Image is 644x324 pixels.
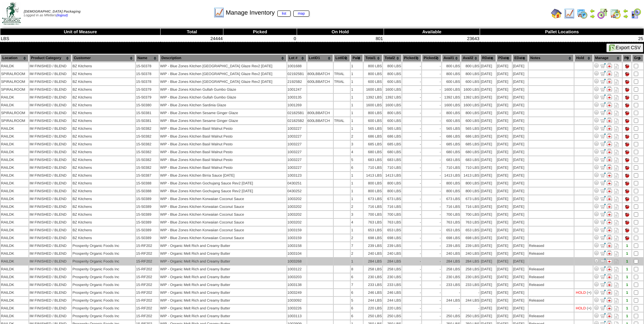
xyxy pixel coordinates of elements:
[600,219,606,224] img: Move
[29,94,71,101] td: IM FINISHED / BLEND
[29,54,71,62] th: Product Category
[72,62,135,70] td: BZ Kitchens
[607,149,612,154] img: Manage Hold
[607,266,612,271] img: Manage Hold
[1,54,29,62] th: Location
[160,62,286,70] td: WIP - Blue Zones Kitchen [GEOGRAPHIC_DATA] Glaze Rev2 [DATE]
[594,196,599,201] img: Adjust
[624,134,630,139] img: Pallet tie not set
[160,54,286,62] th: Description
[600,78,606,84] img: Move
[624,64,630,69] img: Pallet tie not set
[594,242,599,248] img: Adjust
[614,64,619,69] i: Note
[577,8,588,19] img: calendarprod.gif
[607,242,612,248] img: Manage Hold
[422,109,441,116] td: -
[607,203,612,209] img: Manage Hold
[600,297,606,303] img: Move
[607,235,612,240] img: Manage Hold
[610,8,621,19] img: calendarinout.gif
[402,102,421,109] td: -
[614,87,619,92] i: Note
[497,102,512,109] td: [DATE]
[422,102,441,109] td: -
[351,109,363,116] td: 1
[564,8,575,19] img: line_graph.gif
[607,141,612,146] img: Manage Hold
[513,62,528,70] td: [DATE]
[383,109,402,116] td: 800 LBS
[623,8,628,14] img: arrowleft.gif
[442,109,461,116] td: 800 LBS
[624,87,630,92] img: Pallet tie not set
[594,274,599,279] img: Adjust
[600,102,606,107] img: Move
[160,94,286,101] td: WIP - Blue Zones Kitchen Gullah Gumbo Glaze
[364,70,382,77] td: 800 LBS
[607,86,612,92] img: Manage Hold
[600,157,606,162] img: Move
[600,141,606,146] img: Move
[594,86,599,92] img: Adjust
[160,86,286,93] td: WIP - Blue Zones Kitchen Gullah Gumbo Glaze
[461,54,480,62] th: Avail2
[442,78,461,85] td: 600 LBS
[600,118,606,123] img: Move
[364,102,382,109] td: 1600 LBS
[624,103,630,108] img: Pallet tie not set
[160,78,286,85] td: WIP - Blue Zones Kitchen [GEOGRAPHIC_DATA] Glaze Rev2 [DATE]
[607,102,612,107] img: Manage Hold
[607,71,612,76] img: Manage Hold
[513,102,528,109] td: [DATE]
[607,250,612,256] img: Manage Hold
[607,118,612,123] img: Manage Hold
[402,86,421,93] td: -
[597,8,608,19] img: calendarblend.gif
[402,78,421,85] td: -
[383,94,402,101] td: 1392 LBS
[297,35,384,42] td: 801
[136,70,159,77] td: 15-50378
[600,196,606,201] img: Move
[384,35,480,42] td: 23643
[287,54,307,62] th: Lot #
[600,258,606,264] img: Move
[287,86,307,93] td: 1001247
[600,274,606,279] img: Move
[529,54,574,62] th: Notes
[161,35,223,42] td: 24444
[226,9,309,16] span: Manage Inventory
[624,228,630,233] img: Pallet tie not set
[223,35,297,42] td: 0
[480,94,496,101] td: [DATE]
[277,11,291,17] a: list
[334,78,350,85] td: TRIAL
[600,235,606,240] img: Move
[607,313,612,318] img: Manage Hold
[607,172,612,178] img: Manage Hold
[614,95,619,100] i: Note
[383,54,402,62] th: Total2
[594,282,599,287] img: Adjust
[287,109,307,116] td: 021825B1
[614,72,619,77] i: Note
[72,109,135,116] td: BZ Kitchens
[422,70,441,77] td: -
[624,235,630,241] img: Pallet tie not set
[160,70,286,77] td: WIP - Blue Zones Kitchen [GEOGRAPHIC_DATA] Glaze Rev2 [DATE]
[607,157,612,162] img: Manage Hold
[600,133,606,139] img: Move
[307,70,333,77] td: 800LBBATCH
[351,94,363,101] td: 1
[624,118,630,124] img: Pallet tie not set
[29,102,71,109] td: IM FINISHED / BLEND
[600,125,606,131] img: Move
[594,297,599,303] img: Adjust
[594,289,599,295] img: Adjust
[593,54,622,62] th: Manage
[600,94,606,100] img: Move
[1,109,29,116] td: SPIRALROOM
[24,10,80,17] span: Logged in as Mfetters
[384,29,480,35] th: Available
